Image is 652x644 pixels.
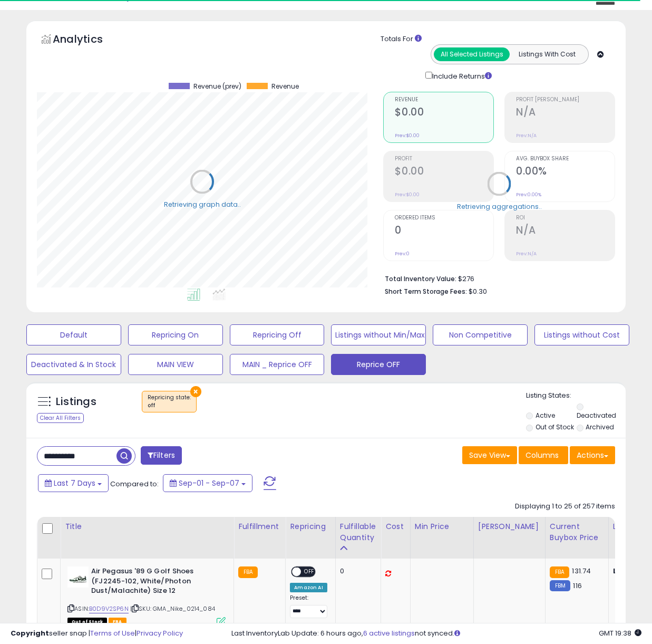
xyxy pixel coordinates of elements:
button: All Selected Listings [434,47,510,61]
button: Reprice OFF [331,354,426,375]
button: Repricing Off [230,324,325,345]
div: seller snap | | [11,629,183,639]
div: Totals For [381,34,618,44]
button: Non Competitive [433,324,528,345]
button: Listings without Min/Max [331,324,426,345]
button: Deactivated & In Stock [26,354,121,375]
div: Retrieving aggregations.. [457,202,542,212]
button: Listings without Cost [534,324,629,345]
div: Retrieving graph data.. [164,200,241,209]
strong: Copyright [11,628,49,638]
div: Include Returns [417,70,504,82]
button: Default [26,324,121,345]
button: Repricing On [128,324,223,345]
h5: Analytics [53,32,123,49]
button: MAIN _ Reprice OFF [230,354,325,375]
button: MAIN VIEW [128,354,223,375]
button: Listings With Cost [509,47,585,61]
